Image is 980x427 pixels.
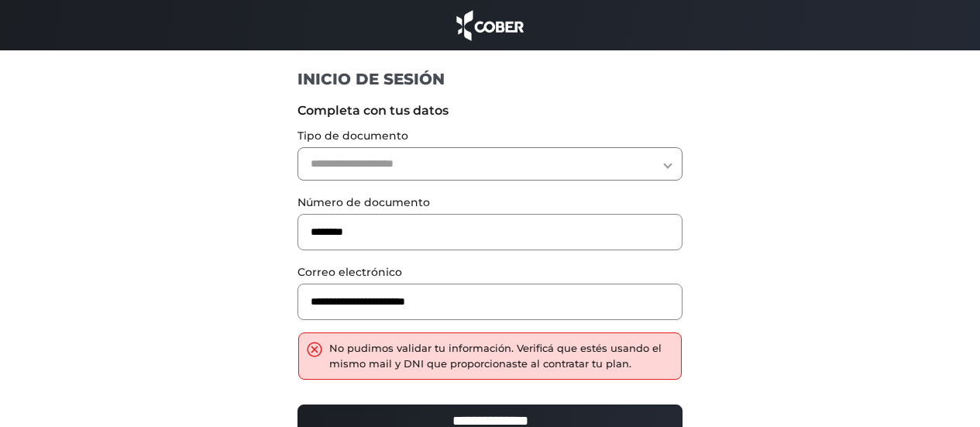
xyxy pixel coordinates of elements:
label: Completa con tus datos [297,102,683,120]
img: cober_marca.png [452,8,528,43]
label: Correo electrónico [297,264,683,281]
label: Tipo de documento [297,128,683,144]
label: Número de documento [297,195,683,211]
h1: INICIO DE SESIÓN [297,69,683,89]
div: No pudimos validar tu información. Verificá que estés usando el mismo mail y DNI que proporcionas... [329,341,673,371]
